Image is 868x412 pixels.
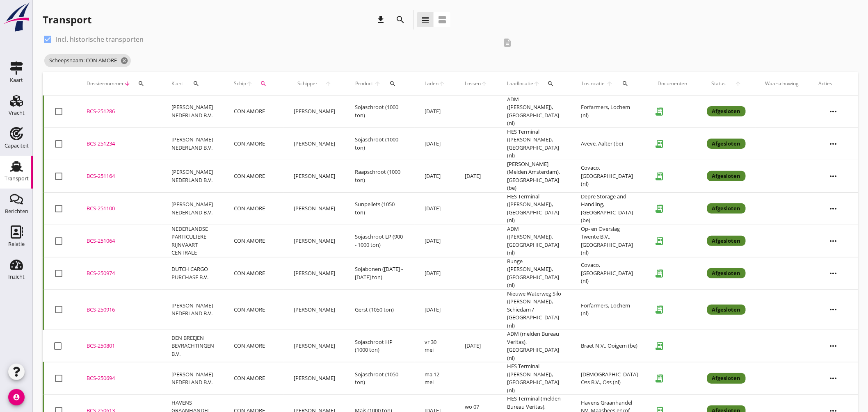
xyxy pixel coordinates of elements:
div: Waarschuwing [765,80,799,87]
div: Afgesloten [707,268,746,279]
span: Schipper [294,80,321,87]
i: search [138,80,144,87]
i: more_horiz [822,262,845,285]
span: Scheepsnaam: CON AMORE [44,54,131,67]
div: Afgesloten [707,106,746,117]
i: search [548,80,554,87]
i: receipt_long [651,265,668,282]
td: [PERSON_NAME] [284,192,345,225]
i: receipt_long [651,233,668,249]
td: [PERSON_NAME] [284,257,345,289]
td: Sojabonen ([DATE] - [DATE] ton) [345,257,415,289]
i: receipt_long [651,338,668,354]
td: [PERSON_NAME] [284,160,345,192]
td: Sojaschroot (1050 ton) [345,362,415,395]
span: Status [707,80,731,87]
td: Sojaschroot (1000 ton) [345,127,415,160]
i: more_horiz [822,197,845,220]
td: ADM ([PERSON_NAME]), [GEOGRAPHIC_DATA] (nl) [497,96,571,128]
i: view_headline [420,15,430,25]
td: [DATE] [415,160,455,192]
i: receipt_long [651,168,668,184]
div: Relatie [8,241,25,247]
td: CON AMORE [224,330,284,362]
td: [PERSON_NAME] NEDERLAND B.V. [162,362,224,395]
td: vr 30 mei [415,330,455,362]
div: BCS-250694 [87,374,152,382]
div: BCS-251286 [87,107,152,116]
span: Schip [234,80,246,87]
td: [PERSON_NAME] NEDERLAND B.V. [162,127,224,160]
label: Incl. historische transporten [56,35,144,43]
i: receipt_long [651,200,668,217]
td: [DATE] [455,160,497,192]
td: ADM ([PERSON_NAME]), [GEOGRAPHIC_DATA] (nl) [497,225,571,257]
td: [PERSON_NAME] NEDERLAND B.V. [162,160,224,192]
td: Sojaschroot LP (900 - 1000 ton) [345,225,415,257]
i: receipt_long [651,301,668,318]
td: Covaco, [GEOGRAPHIC_DATA] (nl) [571,160,648,192]
i: more_horiz [822,230,845,253]
i: more_horiz [822,100,845,123]
td: HES Terminal ([PERSON_NAME]), [GEOGRAPHIC_DATA] (nl) [497,192,571,225]
div: Transport [43,13,91,26]
td: CON AMORE [224,257,284,289]
i: more_horiz [822,335,845,357]
td: Depre Storage and Handling, [GEOGRAPHIC_DATA] (be) [571,192,648,225]
div: Documenten [658,80,688,87]
i: cancel [120,57,128,65]
td: CON AMORE [224,127,284,160]
td: Bunge ([PERSON_NAME]), [GEOGRAPHIC_DATA] (nl) [497,257,571,289]
i: more_horiz [822,165,845,188]
div: Afgesloten [707,171,746,182]
td: CON AMORE [224,225,284,257]
td: Sunpellets (1050 ton) [345,192,415,225]
span: Laden [425,80,439,87]
i: arrow_upward [606,80,614,87]
i: arrow_upward [533,80,540,87]
div: Berichten [5,209,28,214]
i: search [193,80,199,87]
div: Klant [171,74,214,93]
td: [DATE] [415,289,455,330]
td: ma 12 mei [415,362,455,395]
td: [DATE] [415,257,455,289]
td: [DATE] [415,96,455,128]
div: BCS-251234 [87,140,152,148]
i: receipt_long [651,370,668,387]
td: Gerst (1050 ton) [345,289,415,330]
i: arrow_upward [321,80,335,87]
div: Inzicht [8,274,25,280]
td: [DATE] [455,330,497,362]
td: CON AMORE [224,192,284,225]
div: BCS-250801 [87,342,152,350]
td: Covaco, [GEOGRAPHIC_DATA] (nl) [571,257,648,289]
span: Lossen [465,80,481,87]
i: arrow_upward [439,80,445,87]
td: NEDERLANDSE PARTICULIERE RIJNVAART CENTRALE [162,225,224,257]
td: [DATE] [415,192,455,225]
span: Loslocatie [581,80,606,87]
i: search [389,80,396,87]
div: BCS-251164 [87,172,152,180]
i: search [395,15,405,25]
td: CON AMORE [224,362,284,395]
td: [PERSON_NAME] NEDERLAND B.V. [162,289,224,330]
td: Forfarmers, Lochem (nl) [571,289,648,330]
div: Afgesloten [707,203,746,214]
td: [PERSON_NAME] NEDERLAND B.V. [162,192,224,225]
div: Afgesloten [707,236,746,246]
i: account_circle [8,389,25,405]
td: [PERSON_NAME] [284,330,345,362]
td: [PERSON_NAME] NEDERLAND B.V. [162,96,224,128]
div: Afgesloten [707,373,746,384]
i: more_horiz [822,132,845,155]
span: Dossiernummer [87,80,124,87]
i: download [376,15,386,25]
span: Product [355,80,374,87]
img: logo-small.a267ee39.svg [2,2,31,32]
td: [PERSON_NAME] [284,96,345,128]
td: Forfarmers, Lochem (nl) [571,96,648,128]
td: ADM (melden Bureau Veritas), [GEOGRAPHIC_DATA] (nl) [497,330,571,362]
td: Sojaschroot HP (1000 ton) [345,330,415,362]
